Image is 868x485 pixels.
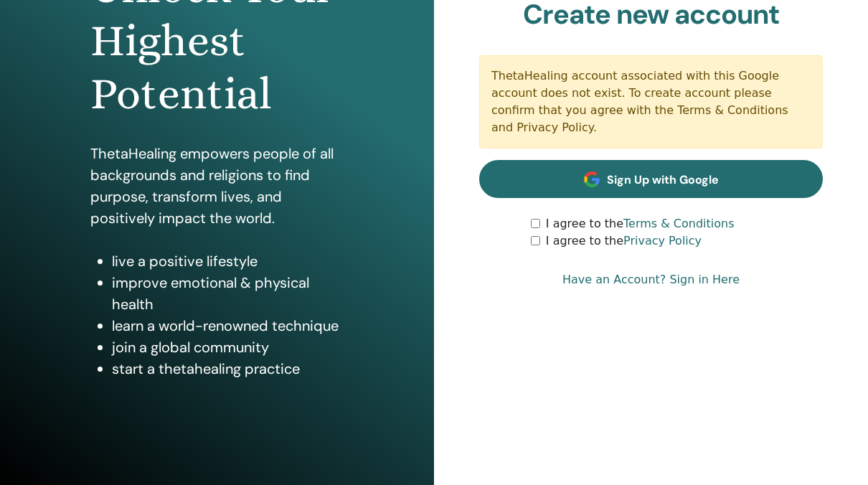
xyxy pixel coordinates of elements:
li: join a global community [112,336,344,358]
a: Sign Up with Google [479,160,823,198]
li: learn a world-renowned technique [112,315,344,336]
span: Sign Up with Google [607,172,719,187]
a: Privacy Policy [623,234,702,248]
li: improve emotional & physical health [112,272,344,315]
div: ThetaHealing account associated with this Google account does not exist. To create account please... [479,55,823,149]
p: ThetaHealing empowers people of all backgrounds and religions to find purpose, transform lives, a... [90,143,344,229]
a: Have an Account? Sign in Here [562,271,740,288]
label: I agree to the [546,215,735,232]
label: I agree to the [546,232,702,250]
li: live a positive lifestyle [112,250,344,272]
li: start a thetahealing practice [112,358,344,380]
a: Terms & Conditions [623,217,734,230]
